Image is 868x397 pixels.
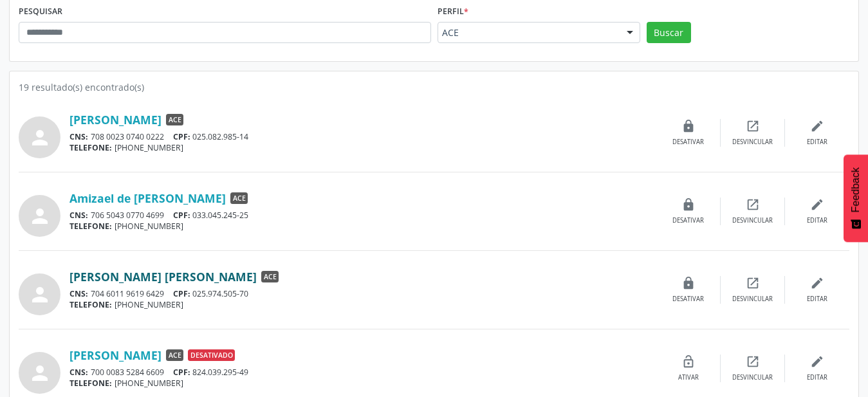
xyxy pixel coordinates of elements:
div: Ativar [678,373,699,382]
div: Desativar [672,295,704,304]
span: ACE [442,26,614,39]
div: Desvincular [732,373,773,382]
div: 706 5043 0770 4699 033.045.245-25 [69,210,656,221]
div: Editar [807,373,827,382]
span: CNS: [69,131,88,142]
span: Feedback [850,167,862,212]
div: [PHONE_NUMBER] [69,221,656,232]
span: CPF: [173,288,190,299]
i: person [28,283,51,306]
i: lock_open [681,355,696,369]
span: ACE [230,192,248,204]
div: 704 6011 9619 6429 025.974.505-70 [69,288,656,299]
label: Perfil [438,2,468,22]
i: open_in_new [746,198,760,212]
i: person [28,126,51,149]
button: Feedback - Mostrar pesquisa [844,154,868,242]
div: Desvincular [732,138,773,147]
i: lock [681,198,696,212]
span: TELEFONE: [69,378,112,389]
span: CNS: [69,210,88,221]
button: Buscar [647,22,691,44]
label: PESQUISAR [19,2,62,22]
i: open_in_new [746,355,760,369]
div: 19 resultado(s) encontrado(s) [19,80,849,94]
i: edit [810,198,824,212]
i: edit [810,276,824,290]
span: ACE [261,271,279,282]
a: [PERSON_NAME] [PERSON_NAME] [69,270,257,284]
span: TELEFONE: [69,299,112,310]
span: CPF: [173,131,190,142]
span: Desativado [188,349,235,361]
div: Desvincular [732,216,773,225]
span: ACE [166,114,183,125]
div: Desvincular [732,295,773,304]
i: open_in_new [746,276,760,290]
div: Editar [807,216,827,225]
div: 708 0023 0740 0222 025.082.985-14 [69,131,656,142]
div: Desativar [672,138,704,147]
span: CNS: [69,367,88,378]
i: lock [681,119,696,133]
span: CNS: [69,288,88,299]
a: [PERSON_NAME] [69,348,162,362]
i: open_in_new [746,119,760,133]
div: [PHONE_NUMBER] [69,142,656,153]
span: CPF: [173,367,190,378]
div: Editar [807,138,827,147]
div: Desativar [672,216,704,225]
span: ACE [166,349,183,361]
div: 700 0083 5284 6609 824.039.295-49 [69,367,656,378]
div: [PHONE_NUMBER] [69,378,656,389]
a: [PERSON_NAME] [69,113,162,127]
span: TELEFONE: [69,142,112,153]
span: CPF: [173,210,190,221]
i: edit [810,119,824,133]
div: Editar [807,295,827,304]
i: edit [810,355,824,369]
span: TELEFONE: [69,221,112,232]
i: lock [681,276,696,290]
i: person [28,205,51,228]
a: Amizael de [PERSON_NAME] [69,191,226,205]
div: [PHONE_NUMBER] [69,299,656,310]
